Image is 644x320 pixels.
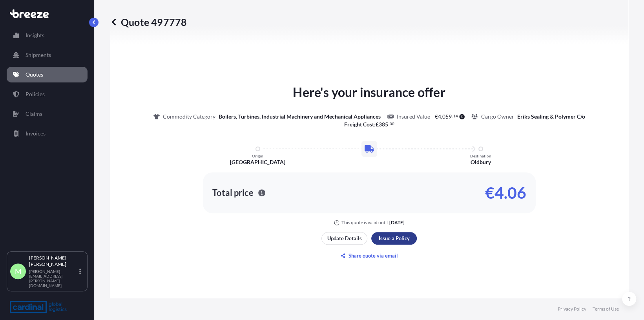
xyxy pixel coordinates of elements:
p: Oldbury [471,158,491,166]
p: Policies [26,90,45,98]
span: 00 [389,123,394,125]
p: Insights [26,31,44,39]
p: Cargo Owner [481,113,514,121]
a: Shipments [7,47,88,63]
p: [DATE] [389,219,405,226]
p: This quote is valid until [341,219,388,226]
p: Share quote via email [348,252,398,260]
a: Insights [7,27,88,43]
p: Update Details [327,234,362,242]
p: Total price [212,189,254,197]
p: Origin [252,154,263,158]
p: : [344,121,394,128]
span: , [441,114,442,119]
p: Destination [470,154,491,158]
span: M [15,267,22,275]
span: 059 [442,114,452,119]
a: Policies [7,86,88,102]
img: organization-logo [10,301,67,313]
p: Eriks Sealing & Polymer C/o [517,113,585,121]
a: Invoices [7,126,88,141]
p: [PERSON_NAME][EMAIL_ADDRESS][PERSON_NAME][DOMAIN_NAME] [29,269,78,288]
p: Shipments [26,51,51,59]
button: Update Details [321,232,367,245]
p: Here's your insurance offer [293,83,445,102]
p: Boilers, Turbines, Industrial Machinery and Mechanical Appliances [219,113,381,121]
p: Commodity Category [163,113,215,121]
p: Invoices [26,130,46,137]
b: Freight Cost [344,121,374,128]
p: Insured Value [397,113,430,121]
span: 385 [379,122,388,127]
span: 14 [453,115,458,117]
p: [PERSON_NAME] [PERSON_NAME] [29,255,78,267]
span: . [389,123,389,125]
span: 4 [438,114,441,119]
span: £ [376,122,379,127]
a: Privacy Policy [558,306,586,312]
a: Quotes [7,67,88,82]
p: Quote 497778 [110,16,187,28]
a: Claims [7,106,88,122]
p: Quotes [26,71,43,79]
button: Issue a Policy [371,232,417,245]
a: Terms of Use [593,306,619,312]
button: Share quote via email [321,249,417,262]
p: Issue a Policy [379,234,410,242]
p: €4.06 [485,187,526,199]
p: Claims [26,110,42,118]
p: [GEOGRAPHIC_DATA] [230,158,285,166]
span: € [435,114,438,119]
span: . [452,115,453,117]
